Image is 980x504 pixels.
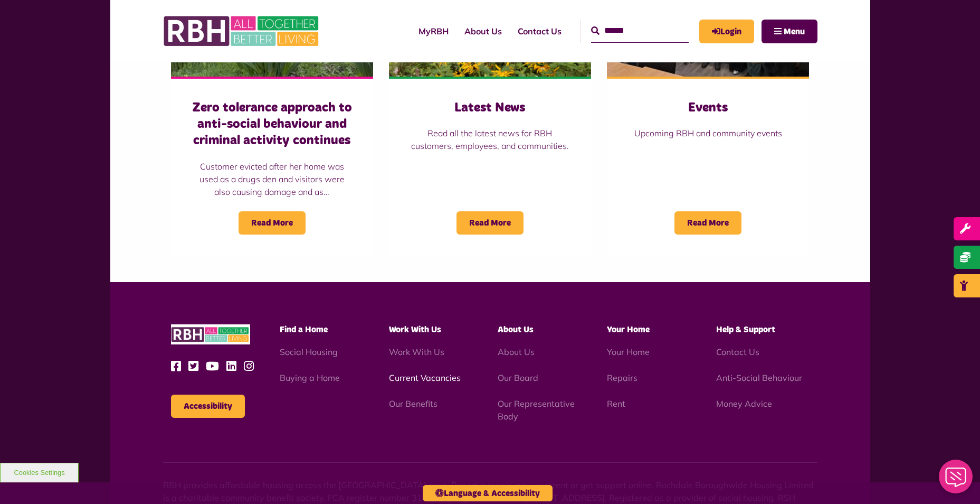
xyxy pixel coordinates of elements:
img: RBH [163,11,321,52]
a: Buying a Home [280,372,340,383]
a: Repairs [607,372,638,383]
iframe: Netcall Web Assistant for live chat [933,456,980,504]
h3: Zero tolerance approach to anti-social behaviour and criminal activity continues [192,100,352,150]
a: About Us [498,347,535,357]
h3: Latest News [410,100,570,116]
a: MyRBH [699,20,754,43]
p: Upcoming RBH and community events [628,127,788,139]
span: Find a Home [280,325,328,334]
span: Read More [674,211,741,235]
button: Language & Accessibility [423,485,553,501]
a: Rent [607,398,625,409]
h3: Events [628,100,788,116]
p: Read all the latest news for RBH customers, employees, and communities. [410,127,570,152]
a: About Us [456,17,510,45]
a: Our Benefits [389,398,437,409]
button: Accessibility [171,395,245,418]
a: Social Housing [280,347,338,357]
span: Menu [784,27,805,36]
button: Navigation [762,20,817,43]
a: Contact Us [716,347,759,357]
span: Your Home [607,325,650,334]
img: RBH [171,324,250,345]
a: Your Home [607,347,650,357]
span: Read More [239,211,306,235]
a: Current Vacancies [389,372,461,383]
span: Help & Support [716,325,775,334]
a: Anti-Social Behaviour [716,372,802,383]
a: Contact Us [510,17,569,45]
a: Our Representative Body [498,398,575,422]
span: Work With Us [389,325,441,334]
a: Work With Us [389,347,444,357]
span: Read More [456,211,524,235]
span: About Us [498,325,534,334]
a: Our Board [498,372,538,383]
a: Money Advice [716,398,772,409]
a: MyRBH [411,17,456,45]
p: Customer evicted after her home was used as a drugs den and visitors were also causing damage and... [192,160,352,198]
